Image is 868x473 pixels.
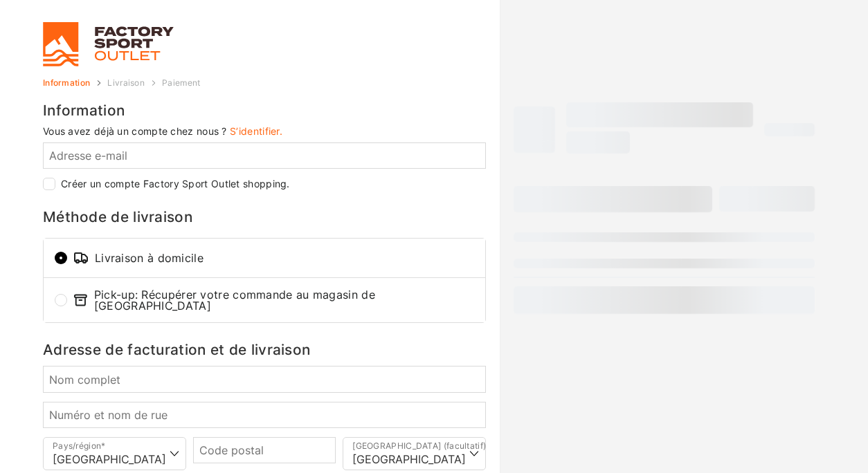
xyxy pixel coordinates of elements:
[43,125,227,137] span: Vous avez déjà un compte chez nous ?
[43,104,486,118] h3: Information
[230,125,282,137] a: S’identifier.
[193,437,336,463] input: Code postal
[73,250,474,266] span: Livraison à domicile
[107,79,145,87] a: Livraison
[43,210,486,225] h3: Méthode de livraison
[61,179,290,189] label: Créer un compte Factory Sport Outlet shopping.
[43,402,486,428] input: Numéro et nom de rue
[43,142,486,169] input: Adresse e-mail
[43,343,486,358] h3: Adresse de facturation et de livraison
[162,79,200,87] a: Paiement
[73,289,474,311] span: Pick-up: Récupérer votre commande au magasin de [GEOGRAPHIC_DATA]
[43,366,486,392] input: Nom complet
[43,79,90,87] a: Information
